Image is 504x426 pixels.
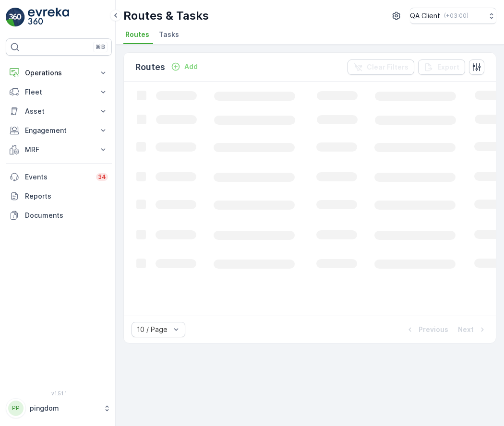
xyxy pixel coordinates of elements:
button: Asset [6,102,112,121]
button: Clear Filters [348,59,414,75]
p: Previous [419,325,448,334]
p: Next [458,325,474,334]
button: Operations [6,63,112,83]
p: Add [184,62,198,71]
p: Routes [135,60,165,74]
button: Engagement [6,121,112,140]
button: MRF [6,140,112,159]
span: Routes [125,30,149,39]
button: Fleet [6,83,112,102]
p: ( +03:00 ) [444,12,468,20]
a: Events34 [6,167,112,187]
p: Clear Filters [367,62,408,72]
p: QA Client [410,11,440,21]
p: Asset [25,106,93,116]
p: Engagement [25,126,93,135]
p: Operations [25,68,93,78]
img: logo [6,8,25,27]
button: Next [457,324,488,335]
p: MRF [25,145,93,154]
p: Routes & Tasks [123,8,209,24]
button: Add [167,61,202,72]
button: PPpingdom [6,398,112,418]
p: pingdom [30,403,98,413]
button: Export [418,59,465,75]
span: Tasks [159,30,179,39]
a: Documents [6,206,112,225]
div: PP [8,401,24,416]
button: QA Client(+03:00) [410,8,496,24]
p: Events [25,172,90,182]
p: ⌘B [96,43,105,51]
span: v 1.51.1 [6,390,112,396]
p: Reports [25,191,108,201]
a: Reports [6,187,112,206]
button: Previous [404,324,449,335]
p: Documents [25,211,108,220]
p: 34 [98,173,106,181]
p: Export [437,62,459,72]
p: Fleet [25,87,93,97]
img: logo_light-DOdMpM7g.png [28,8,69,27]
